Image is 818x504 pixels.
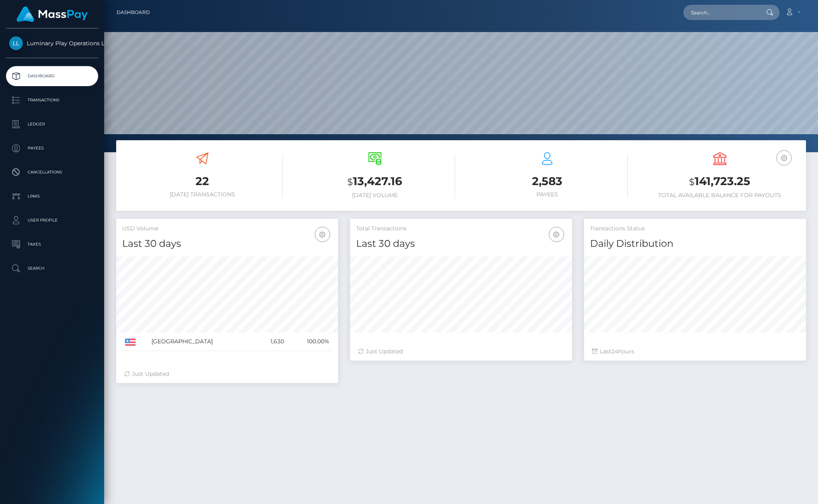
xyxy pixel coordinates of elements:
[9,262,95,274] p: Search
[640,192,800,199] h6: Total Available Balance for Payouts
[6,66,98,86] a: Dashboard
[9,70,95,82] p: Dashboard
[6,40,98,47] span: Luminary Play Operations Limited
[9,190,95,202] p: Links
[6,90,98,110] a: Transactions
[467,191,628,198] h6: Payees
[6,162,98,182] a: Cancellations
[256,333,287,351] td: 1,630
[124,370,330,378] div: Just Updated
[6,210,98,230] a: User Profile
[6,138,98,158] a: Payees
[117,4,150,21] a: Dashboard
[16,6,88,22] img: MassPay Logo
[9,166,95,178] p: Cancellations
[590,237,800,251] h4: Daily Distribution
[295,192,455,199] h6: [DATE] Volume
[590,225,800,233] h5: Transactions Status
[640,173,800,190] h3: 141,723.25
[358,347,564,356] div: Just Updated
[356,225,566,233] h5: Total Transactions
[149,333,256,351] td: [GEOGRAPHIC_DATA]
[9,238,95,250] p: Taxes
[467,173,628,189] h3: 2,583
[683,5,759,20] input: Search...
[9,94,95,106] p: Transactions
[9,36,23,50] img: Luminary Play Operations Limited
[122,237,332,251] h4: Last 30 days
[122,225,332,233] h5: USD Volume
[6,114,98,134] a: Ledger
[6,234,98,254] a: Taxes
[611,348,618,355] span: 24
[122,173,283,189] h3: 22
[9,214,95,226] p: User Profile
[287,333,332,351] td: 100.00%
[6,258,98,278] a: Search
[689,176,695,187] small: $
[347,176,353,187] small: $
[125,339,136,346] img: US.png
[122,191,283,198] h6: [DATE] Transactions
[356,237,566,251] h4: Last 30 days
[6,186,98,206] a: Links
[295,173,455,190] h3: 13,427.16
[592,347,798,356] div: Last hours
[9,118,95,130] p: Ledger
[9,142,95,154] p: Payees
